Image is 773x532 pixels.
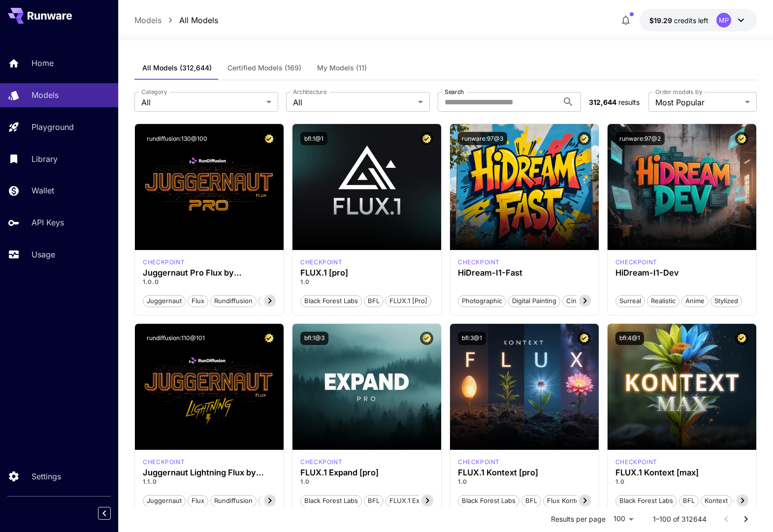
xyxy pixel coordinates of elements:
button: Realistic [647,294,679,307]
p: checkpoint [458,458,500,467]
span: Certified Models (169) [227,63,301,72]
h3: Juggernaut Pro Flux by RunDiffusion [143,268,276,278]
span: Kontext [701,496,731,506]
span: $19.29 [649,16,674,25]
button: juggernaut [143,494,186,507]
a: Models [134,14,161,26]
button: Certified Model – Vetted for best performance and includes a commercial license. [420,332,433,345]
div: FLUX.1 Kontext [pro] [458,458,500,467]
button: rundiffusion [210,494,257,507]
span: FLUX.1 [pro] [386,296,431,306]
button: BFL [364,294,384,307]
div: 100 [610,512,637,526]
span: credits left [674,16,709,25]
h3: FLUX.1 Kontext [max] [615,468,748,477]
button: schnell [258,494,289,507]
span: Realistic [647,296,679,306]
button: juggernaut [143,294,186,307]
p: Playground [32,121,74,133]
button: Flux Kontext [543,494,589,507]
button: BFL [521,494,541,507]
span: Black Forest Labs [301,496,361,506]
span: Flux Kontext [544,496,588,506]
button: Black Forest Labs [300,294,362,307]
button: $19.28726MP [640,9,757,31]
span: rundiffusion [211,496,256,506]
div: fluxpro [300,258,342,267]
h3: FLUX.1 [pro] [300,268,433,278]
p: checkpoint [300,458,342,467]
h3: FLUX.1 Kontext [pro] [458,468,591,477]
button: bfl:1@1 [300,132,327,145]
span: Digital Painting [509,296,560,306]
button: Collapse sidebar [98,507,111,520]
div: Collapse sidebar [105,504,118,522]
span: BFL [522,496,541,506]
span: All Models (312,644) [142,63,212,72]
h3: HiDream-I1-Dev [615,268,748,278]
h3: FLUX.1 Expand [pro] [300,468,433,477]
button: Kontext [701,494,732,507]
button: rundiffusion [210,294,257,307]
button: Black Forest Labs [300,494,362,507]
div: fluxpro [300,458,342,467]
span: flux [188,296,208,306]
span: juggernaut [143,296,185,306]
button: Cinematic [562,294,600,307]
p: 1.0.0 [143,278,276,286]
button: runware:97@2 [615,132,665,145]
button: FLUX.1 Expand [pro] [386,494,456,507]
span: FLUX.1 Expand [pro] [386,496,455,506]
span: Most Popular [655,96,741,108]
button: Go to next page [736,509,756,529]
label: Order models by [655,88,702,96]
label: Architecture [293,88,326,96]
button: BFL [364,494,384,507]
p: Library [32,153,58,165]
button: flux [188,494,208,507]
span: Anime [682,296,708,306]
span: Photographic [458,296,506,306]
span: pro [259,296,276,306]
button: Black Forest Labs [615,494,677,507]
button: Certified Model – Vetted for best performance and includes a commercial license. [578,332,591,345]
span: All [293,96,414,108]
span: All [141,96,262,108]
button: Certified Model – Vetted for best performance and includes a commercial license. [735,132,748,145]
p: checkpoint [615,258,657,267]
button: Certified Model – Vetted for best performance and includes a commercial license. [578,132,591,145]
span: flux [188,496,208,506]
div: FLUX.1 D [143,258,185,267]
p: API Keys [32,217,64,228]
button: bfl:1@3 [300,332,328,345]
p: Wallet [32,185,54,196]
button: Certified Model – Vetted for best performance and includes a commercial license. [262,332,276,345]
span: BFL [364,296,383,306]
p: checkpoint [458,258,500,267]
p: 1.0 [615,477,748,486]
h3: HiDream-I1-Fast [458,268,591,278]
p: Settings [32,470,61,482]
span: results [618,98,640,106]
button: pro [258,294,277,307]
span: Black Forest Labs [616,496,676,506]
p: 1.0 [458,477,591,486]
span: Surreal [616,296,644,306]
button: bfl:4@1 [615,332,644,345]
div: HiDream Dev [615,258,657,267]
button: bfl:3@1 [458,332,486,345]
div: HiDream Fast [458,258,500,267]
div: Juggernaut Lightning Flux by RunDiffusion [143,468,276,477]
span: BFL [364,496,383,506]
p: Home [32,57,54,69]
span: Stylized [711,296,741,306]
a: All Models [179,14,218,26]
button: rundiffusion:110@101 [143,332,209,345]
